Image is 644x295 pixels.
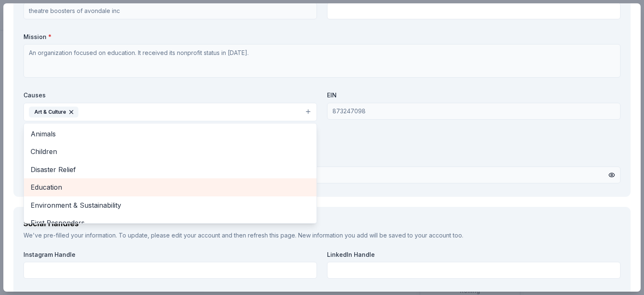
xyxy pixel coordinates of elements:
div: Art & Culture [23,123,317,224]
span: Children [31,146,310,157]
span: Animals [31,128,310,139]
span: First Responders [31,217,310,228]
span: Education [31,182,310,193]
button: Art & Culture [23,103,317,121]
span: Disaster Relief [31,164,310,175]
div: Art & Culture [29,107,78,117]
span: Environment & Sustainability [31,200,310,211]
